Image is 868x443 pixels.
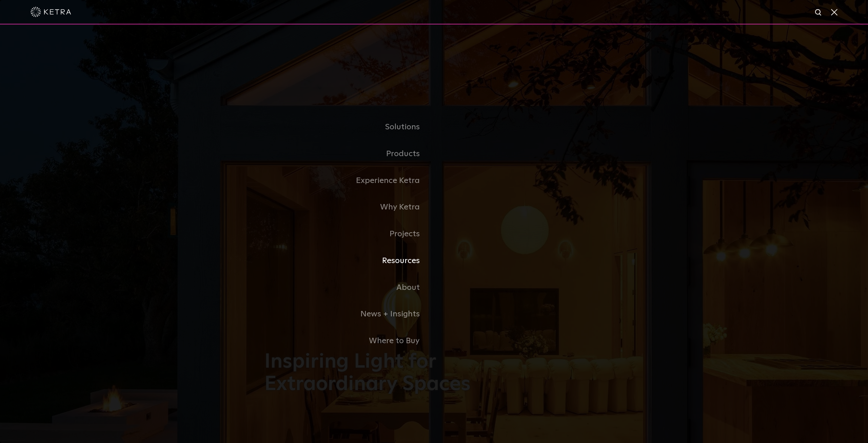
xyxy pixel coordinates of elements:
a: Products [264,141,434,167]
div: Navigation Menu [264,114,604,354]
a: News + Insights [264,301,434,328]
a: About [264,274,434,301]
a: Experience Ketra [264,167,434,194]
a: Resources [264,247,434,274]
a: Where to Buy [264,328,434,354]
a: Solutions [264,114,434,141]
a: Why Ketra [264,194,434,221]
img: search icon [814,8,823,17]
a: Projects [264,221,434,247]
img: ketra-logo-2019-white [31,7,71,17]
